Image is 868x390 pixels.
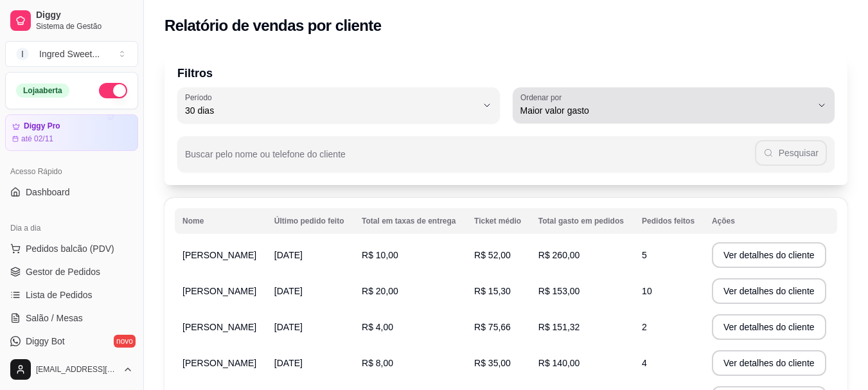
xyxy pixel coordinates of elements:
span: 2 [642,322,647,332]
th: Total gasto em pedidos [531,208,634,234]
span: [PERSON_NAME] [182,358,256,368]
span: Diggy [36,10,133,21]
span: R$ 260,00 [538,250,580,260]
span: [PERSON_NAME] [182,322,256,332]
span: [PERSON_NAME] [182,286,256,296]
a: Diggy Proaté 02/11 [5,114,138,151]
span: [PERSON_NAME] [182,250,256,260]
label: Ordenar por [520,92,566,103]
article: Diggy Pro [24,121,60,131]
span: R$ 20,00 [362,286,398,296]
th: Nome [175,208,267,234]
button: Período30 dias [177,87,500,123]
button: Alterar Status [99,83,127,98]
span: Pedidos balcão (PDV) [26,242,114,255]
span: 10 [642,286,652,296]
article: até 02/11 [21,134,53,144]
span: [DATE] [274,286,303,296]
label: Período [185,92,216,103]
a: Diggy Botnovo [5,331,138,351]
span: 4 [642,358,647,368]
h2: Relatório de vendas por cliente [164,15,382,36]
th: Pedidos feitos [634,208,704,234]
span: [EMAIL_ADDRESS][DOMAIN_NAME] [36,364,118,375]
th: Último pedido feito [267,208,354,234]
button: Ver detalhes do cliente [712,350,826,376]
div: Ingred Sweet ... [39,48,100,60]
span: I [16,48,29,60]
a: Gestor de Pedidos [5,261,138,282]
span: 5 [642,250,647,260]
span: Maior valor gasto [520,104,812,117]
a: Salão / Mesas [5,308,138,328]
a: Lista de Pedidos [5,285,138,305]
th: Ações [704,208,837,234]
span: R$ 151,32 [538,322,580,332]
p: Filtros [177,64,835,82]
div: Dia a dia [5,218,138,238]
th: Ticket médio [466,208,531,234]
span: Diggy Bot [26,335,65,348]
span: R$ 153,00 [538,286,580,296]
button: Ver detalhes do cliente [712,242,826,268]
span: [DATE] [274,322,303,332]
button: Ver detalhes do cliente [712,314,826,340]
span: [DATE] [274,358,303,368]
span: R$ 8,00 [362,358,393,368]
button: Ver detalhes do cliente [712,278,826,304]
span: Dashboard [26,186,70,199]
span: R$ 4,00 [362,322,393,332]
div: Acesso Rápido [5,161,138,182]
button: Select a team [5,41,138,67]
th: Total em taxas de entrega [354,208,466,234]
button: Ordenar porMaior valor gasto [513,87,835,123]
span: R$ 35,00 [474,358,511,368]
span: Gestor de Pedidos [26,265,100,278]
span: R$ 52,00 [474,250,511,260]
span: Lista de Pedidos [26,288,93,301]
span: R$ 140,00 [538,358,580,368]
button: [EMAIL_ADDRESS][DOMAIN_NAME] [5,354,138,385]
span: R$ 75,66 [474,322,511,332]
span: 30 dias [185,104,477,117]
span: [DATE] [274,250,303,260]
a: DiggySistema de Gestão [5,5,138,36]
input: Buscar pelo nome ou telefone do cliente [185,153,755,166]
span: R$ 15,30 [474,286,511,296]
span: Salão / Mesas [26,312,83,324]
button: Pedidos balcão (PDV) [5,238,138,259]
span: R$ 10,00 [362,250,398,260]
a: Dashboard [5,182,138,202]
div: Loja aberta [16,84,69,98]
span: Sistema de Gestão [36,21,133,31]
